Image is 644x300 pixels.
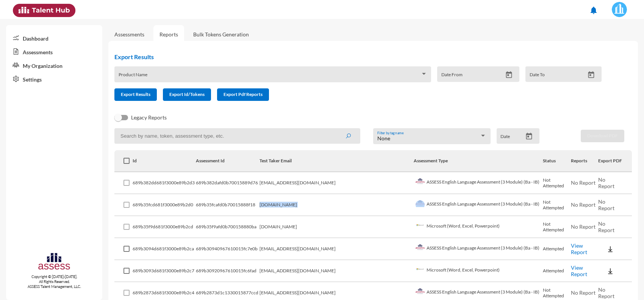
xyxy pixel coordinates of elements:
[6,45,102,58] a: Assessments
[196,216,259,238] td: 689b35f9afd0b700158880ba
[571,242,587,255] a: View Report
[377,135,390,141] span: None
[6,31,102,45] a: Dashboard
[169,91,205,97] span: Export Id/Tokens
[133,216,196,238] td: 689b35f9d681f3000e89b2cd
[38,252,71,273] img: assesscompany-logo.png
[259,260,414,282] td: [EMAIL_ADDRESS][DOMAIN_NAME]
[259,172,414,194] td: [EMAIL_ADDRESS][DOMAIN_NAME]
[543,216,571,238] td: Not Attempted
[414,172,543,194] td: ASSESS English Language Assessment (3 Module) (Ba - IB)
[6,274,102,289] p: Copyright © [DATE]-[DATE]. All Rights Reserved. ASSESS Talent Management, LLC.
[571,201,596,208] span: No Report
[187,25,255,44] a: Bulk Tokens Generation
[196,150,259,172] th: Assessment Id
[133,238,196,260] td: 689b3094d681f3000e89b2ca
[224,91,263,97] span: Export Pdf Reports
[571,223,596,230] span: No Report
[6,58,102,72] a: My Organization
[598,176,614,189] span: No Report
[502,71,516,79] button: Open calendar
[196,172,259,194] td: 689b382dafd0b70015889d76
[414,260,543,282] td: Microsoft (Word, Excel, Powerpoint)
[522,132,536,140] button: Open calendar
[589,6,598,15] mat-icon: notifications
[196,238,259,260] td: 689b30940967610015fc7e0b
[121,91,150,97] span: Export Results
[571,150,598,172] th: Reports
[196,194,259,216] td: 689b35fcafd0b70015888f18
[598,150,632,172] th: Export PDF
[133,260,196,282] td: 689b3093d681f3000e89b2c7
[543,172,571,194] td: Not Attempted
[6,72,102,86] a: Settings
[133,172,196,194] td: 689b382dd681f3000e89b2d3
[543,194,571,216] td: Not Attempted
[131,113,167,122] span: Legacy Reports
[133,150,196,172] th: Id
[114,128,360,144] input: Search by name, token, assessment type, etc.
[414,194,543,216] td: ASSESS English Language Assessment (3 Module) (Ba - IB)
[543,238,571,260] td: Attempted
[259,216,414,238] td: [DOMAIN_NAME]
[114,53,608,60] h2: Export Results
[414,238,543,260] td: ASSESS English Language Assessment (3 Module) (Ba - IB)
[585,71,598,79] button: Open calendar
[571,179,596,186] span: No Report
[543,260,571,282] td: Attempted
[259,194,414,216] td: [DOMAIN_NAME]
[587,133,618,138] span: Download PDF
[571,264,587,277] a: View Report
[598,198,614,211] span: No Report
[259,150,414,172] th: Test Taker Email
[543,150,571,172] th: Status
[598,220,614,233] span: No Report
[133,194,196,216] td: 689b35fcd681f3000e89b2d0
[571,289,596,296] span: No Report
[414,216,543,238] td: Microsoft (Word, Excel, Powerpoint)
[153,25,184,44] a: Reports
[196,260,259,282] td: 689b30920967610015fc6fad
[163,88,211,101] button: Export Id/Tokens
[217,88,269,101] button: Export Pdf Reports
[414,150,543,172] th: Assessment Type
[114,31,144,38] a: Assessments
[598,286,614,299] span: No Report
[581,130,624,142] button: Download PDF
[259,238,414,260] td: [EMAIL_ADDRESS][DOMAIN_NAME]
[114,88,157,101] button: Export Results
